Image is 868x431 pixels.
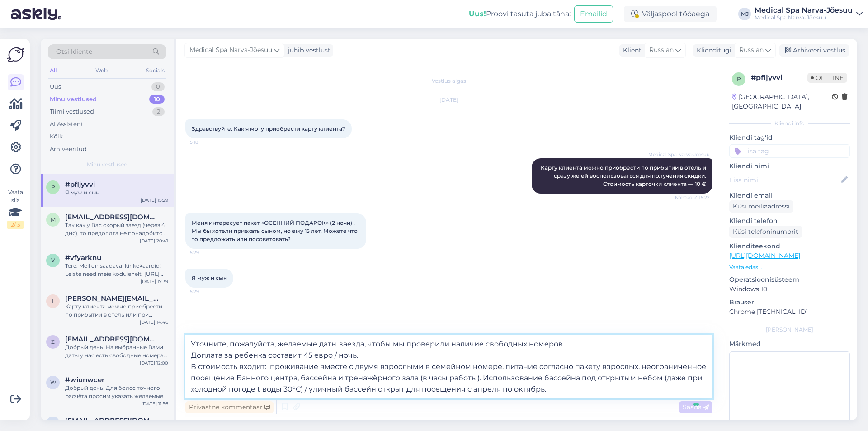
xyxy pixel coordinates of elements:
div: [GEOGRAPHIC_DATA], [GEOGRAPHIC_DATA] [732,92,832,111]
div: Socials [144,65,166,76]
div: 2 / 3 [7,221,24,229]
div: # pfljyvvi [751,72,807,83]
div: [DATE] 14:46 [140,319,168,326]
span: i [52,298,54,304]
div: [DATE] 11:56 [142,400,168,407]
div: Vestlus algas [185,77,712,85]
p: Kliendi tag'id [729,133,850,142]
span: irina.malova1@outlook.com [65,294,159,303]
b: Uus! [469,9,486,18]
div: Medical Spa Narva-Jõesuu [755,14,853,21]
div: Добрый день! На выбранные Вами даты у нас есть свободные номера. По данному пакету при размещении... [65,343,168,360]
div: 10 [149,95,165,104]
span: Otsi kliente [56,47,92,57]
a: Medical Spa Narva-JõesuuMedical Spa Narva-Jõesuu [755,7,863,21]
p: Windows 10 [729,284,850,294]
div: juhib vestlust [284,46,330,55]
div: 2 [152,107,165,116]
input: Lisa tag [729,144,850,158]
p: Märkmed [729,339,850,349]
span: Medical Spa Narva-Jõesuu [648,151,710,158]
div: Klient [619,46,642,55]
div: Я муж и сын [65,189,168,197]
p: Chrome [TECHNICAL_ID] [729,307,850,317]
p: Kliendi nimi [729,161,850,171]
span: #vfyarknu [65,254,101,262]
span: Russian [649,45,674,55]
div: Arhiveeri vestlus [779,44,849,57]
div: [DATE] 15:29 [141,197,168,204]
span: v [51,257,55,264]
div: Väljaspool tööaega [624,6,717,22]
div: Kõik [50,132,63,141]
span: Russian [739,45,764,55]
div: All [48,65,58,76]
span: Здравствуйте. Как я могу приобрести карту клиента? [192,125,345,132]
div: Klienditugi [693,46,731,55]
div: [DATE] 20:41 [140,237,168,244]
span: Nähtud ✓ 15:22 [675,194,710,201]
img: Askly Logo [7,46,24,63]
div: AI Assistent [50,120,83,129]
div: Tere. Meil on saadaval kinkekaardid! Leiate need meie kodulehelt: [URL][DOMAIN_NAME] [65,262,168,278]
span: Я муж и сын [192,275,227,281]
div: Proovi tasuta juba täna: [469,9,571,19]
div: Küsi telefoninumbrit [729,226,802,238]
div: Uus [50,82,61,91]
div: Добрый день! Для более точного расчёта просим указать желаемые даты и количество гостей. [65,384,168,400]
a: [URL][DOMAIN_NAME] [729,251,800,260]
div: MJ [738,8,751,20]
span: 15:29 [188,288,222,295]
span: Offline [807,73,847,83]
span: m [51,216,56,223]
span: p [737,76,741,82]
span: w [50,379,56,386]
button: Emailid [574,5,613,23]
p: Brauser [729,298,850,307]
div: Tiimi vestlused [50,107,94,116]
span: #wiunwcer [65,376,104,384]
input: Lisa nimi [730,175,840,185]
div: Так как у Вас скорый заезд (через 4 дня), то предоплта не понадобится. Оплатить полную стоимость ... [65,221,168,237]
div: Web [94,65,109,76]
div: Medical Spa Narva-Jõesuu [755,7,853,14]
div: Карту клиента можно приобрести по прибытии в отель или при бронировании попросить добавитькарту к... [65,303,168,319]
p: Operatsioonisüsteem [729,275,850,284]
div: [DATE] 12:00 [140,360,168,366]
p: Vaata edasi ... [729,263,850,271]
div: [PERSON_NAME] [729,326,850,334]
span: Карту клиента можно приобрести по прибытии в отель и сразу же ей воспользоваться для получения ск... [541,164,709,187]
span: 15:29 [188,249,222,256]
span: z [51,338,55,345]
span: Minu vestlused [87,161,127,169]
div: [DATE] [185,96,712,104]
span: #pfljyvvi [65,180,95,189]
div: Küsi meiliaadressi [729,200,793,213]
div: Minu vestlused [50,95,97,104]
p: Klienditeekond [729,242,850,251]
div: Vaata siia [7,188,24,229]
span: Medical Spa Narva-Jõesuu [189,45,272,55]
span: p [51,184,55,190]
span: mopsik73.vl@gmail.com [65,213,159,221]
div: [DATE] 17:39 [141,278,168,285]
div: Kliendi info [729,119,850,128]
span: Меня интересует пакет «ОСЕННИЙ ПОДАРОК» (2 ночи) . Мы бы хотели приехать сыном, но ему 15 лет. Мо... [192,219,359,242]
p: Kliendi email [729,191,850,200]
div: Arhiveeritud [50,145,87,154]
span: zzen@list.ru [65,335,159,343]
span: m [51,420,56,426]
span: 15:18 [188,139,222,146]
div: 0 [151,82,165,91]
p: Kliendi telefon [729,216,850,226]
span: mariia.timofeeva.13@gmail.com [65,417,159,425]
